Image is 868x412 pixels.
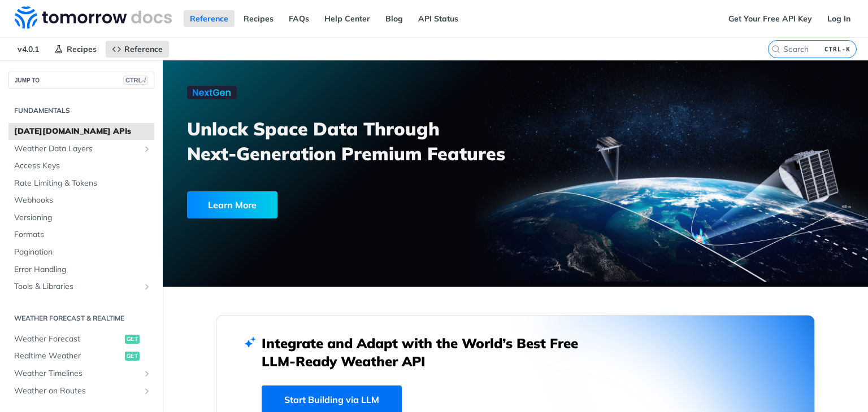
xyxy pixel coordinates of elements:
svg: Search [771,45,780,54]
span: Webhooks [14,195,151,206]
span: get [125,335,140,344]
span: Weather Timelines [14,368,140,379]
img: NextGen [187,86,237,99]
span: Realtime Weather [14,350,122,362]
button: JUMP TOCTRL-/ [8,72,154,89]
a: Reference [106,41,169,58]
span: Tools & Libraries [14,281,140,292]
span: get [125,352,140,361]
button: Show subpages for Weather Data Layers [142,144,151,154]
a: Rate Limiting & Tokens [8,175,154,192]
a: Weather TimelinesShow subpages for Weather Timelines [8,365,154,382]
h2: Integrate and Adapt with the World’s Best Free LLM-Ready Weather API [262,334,595,370]
a: Blog [379,10,409,27]
button: Show subpages for Tools & Libraries [142,282,151,291]
span: [DATE][DOMAIN_NAME] APIs [14,126,151,137]
span: Rate Limiting & Tokens [14,178,151,189]
span: Recipes [67,44,97,54]
span: Weather on Routes [14,385,140,397]
span: Reference [124,44,163,54]
span: v4.0.1 [11,41,45,58]
a: Weather Data LayersShow subpages for Weather Data Layers [8,141,154,157]
img: Tomorrow.io Weather API Docs [15,6,172,29]
a: Formats [8,226,154,243]
span: Formats [14,229,151,240]
span: Access Keys [14,160,151,172]
a: Realtime Weatherget [8,348,154,365]
a: API Status [412,10,465,27]
button: Show subpages for Weather on Routes [142,387,151,396]
span: Weather Forecast [14,334,122,345]
span: Pagination [14,247,151,258]
a: Reference [184,10,235,27]
button: Show subpages for Weather Timelines [142,369,151,378]
h2: Fundamentals [8,106,154,116]
a: Error Handling [8,261,154,278]
a: Help Center [318,10,376,27]
a: Recipes [48,41,103,58]
span: CTRL-/ [123,76,148,85]
a: Weather on RoutesShow subpages for Weather on Routes [8,383,154,400]
a: Log In [821,10,857,27]
a: Versioning [8,209,154,226]
a: Weather Forecastget [8,331,154,348]
span: Error Handling [14,264,151,275]
a: Webhooks [8,192,154,209]
span: Versioning [14,212,151,223]
h2: Weather Forecast & realtime [8,313,154,323]
a: [DATE][DOMAIN_NAME] APIs [8,123,154,140]
h3: Unlock Space Data Through Next-Generation Premium Features [187,116,528,166]
a: Pagination [8,244,154,261]
a: Access Keys [8,157,154,174]
a: Learn More [187,191,459,218]
a: FAQs [283,10,315,27]
a: Get Your Free API Key [722,10,818,27]
div: Learn More [187,191,277,218]
span: Weather Data Layers [14,143,140,155]
a: Recipes [237,10,280,27]
kbd: CTRL-K [822,43,853,55]
a: Tools & LibrariesShow subpages for Tools & Libraries [8,278,154,295]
